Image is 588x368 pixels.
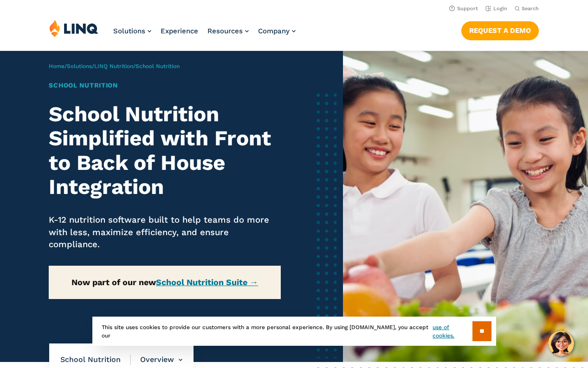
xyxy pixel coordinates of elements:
nav: Button Navigation [461,19,539,40]
div: This site uses cookies to provide our customers with a more personal experience. By using [DOMAIN... [92,317,496,346]
span: School Nutrition [136,63,180,69]
h1: School Nutrition [49,81,280,90]
span: / / / [49,63,180,69]
a: LINQ Nutrition [94,63,133,69]
strong: Now part of our new [71,277,258,287]
a: Request a Demo [461,21,539,40]
nav: Primary Navigation [113,19,296,50]
a: Solutions [67,63,92,69]
a: Login [485,6,507,12]
span: Resources [207,27,243,35]
img: LINQ | K‑12 Software [49,19,98,37]
button: Open Search Bar [515,5,539,12]
a: use of cookies. [433,323,472,340]
img: School Nutrition Banner [343,51,588,362]
span: Company [258,27,290,35]
h2: School Nutrition Simplified with Front to Back of House Integration [49,102,280,199]
a: Home [49,63,65,69]
a: School Nutrition Suite → [156,277,258,287]
a: Company [258,27,296,35]
a: Support [449,6,478,12]
a: Experience [161,27,198,35]
span: Search [522,6,539,12]
p: K-12 nutrition software built to help teams do more with less, maximize efficiency, and ensure co... [49,214,280,250]
span: Solutions [113,27,145,35]
a: Resources [207,27,249,35]
a: Solutions [113,27,151,35]
button: Hello, have a question? Let’s chat. [548,331,574,356]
